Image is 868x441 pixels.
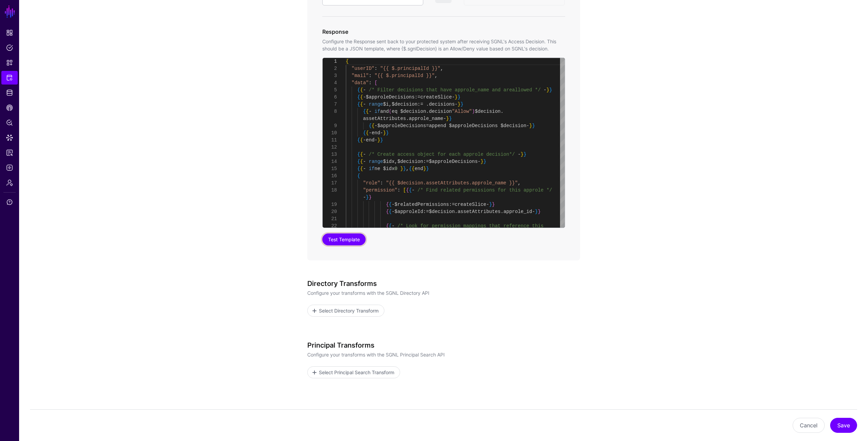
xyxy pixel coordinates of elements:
[369,102,383,107] span: range
[457,94,460,100] span: }
[426,123,429,128] span: =
[6,199,13,206] span: Support
[366,137,374,143] span: end
[363,166,366,171] span: -
[532,123,535,128] span: }
[409,166,411,171] span: {
[307,351,580,358] p: Configure your transforms with the SGNL Principal Search API
[397,223,541,229] span: /* Look for permission mappings that reference thi
[366,130,368,136] span: {
[380,180,383,186] span: :
[371,123,374,128] span: {
[6,89,13,96] span: Identity Data Fabric
[500,109,503,114] span: .
[429,209,455,214] span: $decision
[429,102,455,107] span: decisions
[322,38,565,52] p: Configure the Response sent back to your protected system after receiving SGNL's Access Decision....
[323,108,337,115] div: 8
[323,151,337,158] div: 13
[423,159,429,164] span: :=
[518,152,520,157] span: -
[374,80,377,86] span: [
[6,74,13,81] span: Protected Systems
[6,104,13,111] span: CAEP Hub
[323,187,337,194] div: 18
[392,202,394,207] span: -
[374,73,435,78] span: "{{ $.principalId }}"
[406,166,409,171] span: ,
[409,187,411,193] span: {
[455,202,486,207] span: createSlice
[406,187,409,193] span: {
[357,137,360,143] span: {
[409,116,443,121] span: approle_name
[323,58,337,65] div: 1
[363,87,366,93] span: -
[318,307,379,314] span: Select Directory Transform
[440,66,443,71] span: ,
[392,223,394,229] span: -
[374,66,377,71] span: :
[1,86,18,100] a: Identity Data Fabric
[363,195,366,200] span: -
[360,137,363,143] span: {
[546,87,549,93] span: }
[318,369,395,376] span: Select Principal Search Transform
[403,187,406,193] span: [
[1,101,18,115] a: CAEP Hub
[397,159,423,164] span: $decision
[417,187,552,193] span: /* Find related permissions for this approle */
[394,166,397,171] span: 0
[363,159,366,164] span: -
[363,94,366,100] span: -
[394,202,449,207] span: $relatedPermissions
[1,56,18,70] a: Snippets
[374,123,377,128] span: -
[429,109,452,114] span: decision
[452,94,454,100] span: -
[369,80,371,86] span: :
[369,130,371,136] span: -
[366,94,414,100] span: $approleDecisions
[323,137,337,144] div: 11
[386,209,388,214] span: {
[503,209,532,214] span: approle_id
[6,134,13,141] span: Data Lens
[386,202,388,207] span: {
[512,87,541,93] span: allowed */
[363,187,397,193] span: "permission"
[392,209,394,214] span: -
[363,102,366,107] span: -
[392,109,426,114] span: eq $decision
[307,289,580,296] p: Configure your transforms with the SGNL Directory API
[420,94,452,100] span: createSlice
[374,137,377,143] span: -
[323,79,337,87] div: 4
[323,172,337,180] div: 16
[357,159,360,164] span: {
[457,102,460,107] span: }
[457,209,500,214] span: assetAttributes
[406,116,409,121] span: .
[360,87,363,93] span: {
[475,109,501,114] span: $decision
[363,130,366,136] span: {
[486,202,489,207] span: -
[346,59,349,64] span: {
[392,102,417,107] span: $decision
[6,44,13,51] span: Policies
[363,116,406,121] span: assetAttributes
[543,87,546,93] span: -
[500,209,503,214] span: .
[389,102,392,107] span: ,
[535,209,538,214] span: }
[394,159,397,164] span: ,
[366,195,368,200] span: }
[357,173,360,179] span: {
[323,72,337,79] div: 3
[389,209,392,214] span: {
[323,65,337,72] div: 2
[380,109,388,114] span: and
[446,116,449,121] span: }
[369,109,371,114] span: -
